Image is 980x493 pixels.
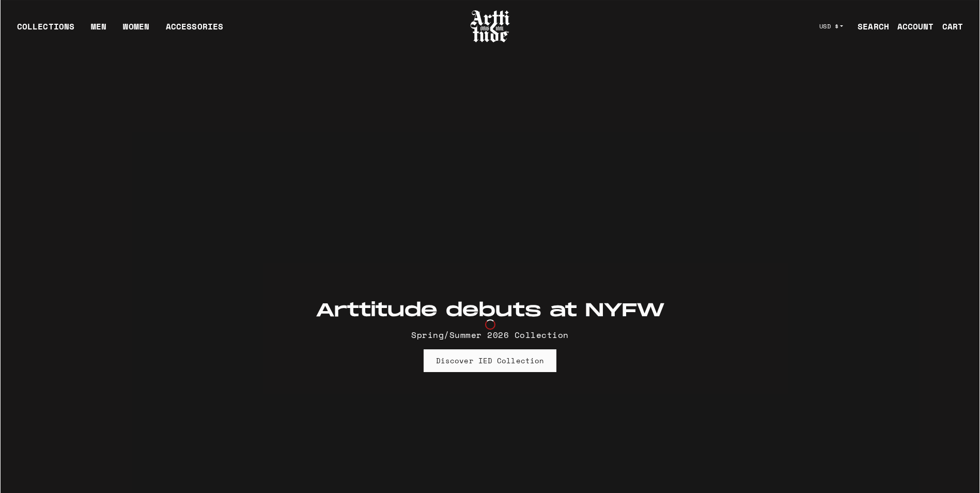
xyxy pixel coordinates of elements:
a: SEARCH [849,16,889,37]
a: MEN [91,20,106,41]
a: Open cart [934,16,963,37]
a: ACCOUNT [889,16,934,37]
a: WOMEN [123,20,149,41]
a: Discover IED Collection [424,349,556,372]
span: USD $ [819,22,839,30]
p: Spring/Summer 2026 Collection [316,329,665,341]
h2: Arttitude debuts at NYFW [316,300,665,322]
div: ACCESSORIES [166,20,223,41]
button: USD $ [813,15,850,38]
div: CART [942,20,963,33]
div: COLLECTIONS [17,20,74,41]
ul: Main navigation [9,20,231,41]
img: Arttitude [470,9,511,44]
